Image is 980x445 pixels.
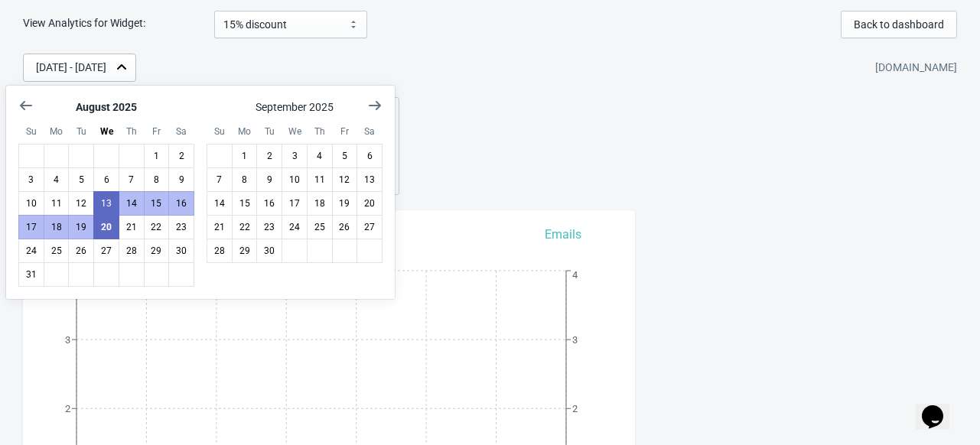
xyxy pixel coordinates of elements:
span: Back to dashboard [854,18,944,31]
button: August 12 2025 [68,191,94,216]
button: September 17 2025 [282,191,308,216]
button: September 10 2025 [282,167,308,192]
tspan: 3 [65,334,70,346]
button: September 18 2025 [307,191,333,216]
div: [DATE] - [DATE] [36,60,106,76]
div: Friday [332,119,358,145]
button: August 19 2025 [68,215,94,239]
button: September 3 2025 [282,144,308,168]
button: August 23 2025 [168,215,194,239]
button: September 29 2025 [232,239,258,263]
button: August 25 2025 [44,239,70,263]
button: August 5 2025 [68,167,94,192]
div: Saturday [357,119,383,145]
button: August 13 2025 [93,191,119,216]
div: Saturday [168,119,194,145]
div: Friday [144,119,170,145]
div: Sunday [18,119,44,145]
button: August 17 2025 [18,215,44,239]
div: Tuesday [68,119,94,145]
button: September 1 2025 [232,144,258,168]
button: September 11 2025 [307,167,333,192]
button: Show previous month, July 2025 [12,92,40,119]
button: August 16 2025 [168,191,194,216]
button: September 5 2025 [332,144,358,168]
button: September 12 2025 [332,167,358,192]
iframe: chat widget [916,384,965,430]
button: September 20 2025 [357,191,383,216]
button: August 26 2025 [68,239,94,263]
button: August 4 2025 [44,167,70,192]
div: Tuesday [256,119,282,145]
button: September 13 2025 [357,167,383,192]
button: August 6 2025 [93,167,119,192]
button: September 26 2025 [332,215,358,239]
button: August 28 2025 [119,239,145,263]
tspan: 4 [572,269,578,281]
button: September 22 2025 [232,215,258,239]
button: September 30 2025 [256,239,282,263]
button: Today August 20 2025 [93,215,119,239]
tspan: 3 [572,334,578,346]
div: Wednesday [282,119,308,145]
button: August 31 2025 [18,262,44,287]
button: August 3 2025 [18,167,44,192]
button: August 18 2025 [44,215,70,239]
button: September 4 2025 [307,144,333,168]
button: September 8 2025 [232,167,258,192]
button: August 27 2025 [93,239,119,263]
button: September 7 2025 [207,167,233,192]
button: September 15 2025 [232,191,258,216]
button: Show next month, October 2025 [361,92,389,119]
button: September 23 2025 [256,215,282,239]
button: August 8 2025 [144,167,170,192]
div: Monday [232,119,258,145]
button: August 1 2025 [144,144,170,168]
button: September 25 2025 [307,215,333,239]
button: August 10 2025 [18,191,44,216]
div: Sunday [207,119,233,145]
button: August 15 2025 [144,191,170,216]
button: Back to dashboard [841,11,957,38]
button: August 21 2025 [119,215,145,239]
button: September 9 2025 [256,167,282,192]
button: August 14 2025 [119,191,145,216]
button: August 22 2025 [144,215,170,239]
button: August 30 2025 [168,239,194,263]
button: September 27 2025 [357,215,383,239]
button: September 21 2025 [207,215,233,239]
div: [DOMAIN_NAME] [875,54,957,82]
button: September 2 2025 [256,144,282,168]
button: August 7 2025 [119,167,145,192]
div: Wednesday [93,119,119,145]
button: September 14 2025 [207,191,233,216]
button: August 9 2025 [168,167,194,192]
div: Thursday [119,119,145,145]
label: View Analytics for Widget: [23,15,214,31]
button: September 24 2025 [282,215,308,239]
div: Monday [44,119,70,145]
button: September 28 2025 [207,239,233,263]
div: Thursday [307,119,333,145]
tspan: 2 [65,403,70,414]
tspan: 2 [572,403,578,414]
button: August 11 2025 [44,191,70,216]
button: September 16 2025 [256,191,282,216]
button: August 29 2025 [144,239,170,263]
button: September 19 2025 [332,191,358,216]
button: September 6 2025 [357,144,383,168]
button: August 2 2025 [168,144,194,168]
button: August 24 2025 [18,239,44,263]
